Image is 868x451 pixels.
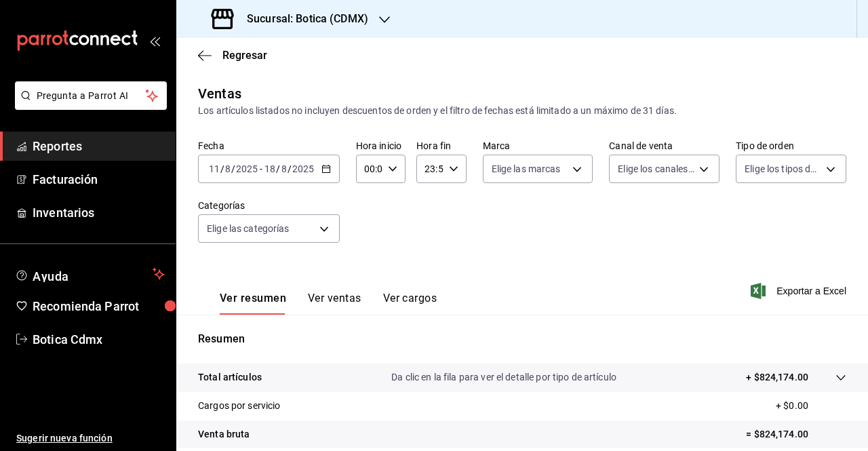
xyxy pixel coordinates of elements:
[33,137,165,155] span: Reportes
[149,35,160,46] button: open_drawer_menu
[33,203,165,222] span: Inventarios
[16,431,165,446] span: Sugerir nueva función
[231,163,235,174] span: /
[281,163,288,174] input: --
[753,283,846,299] button: Exportar a Excel
[198,49,267,62] button: Regresar
[416,141,466,151] label: Hora fin
[292,163,315,174] input: ----
[736,141,846,151] label: Tipo de orden
[222,49,267,62] span: Regresar
[9,98,167,113] a: Pregunta a Parrot AI
[745,162,821,176] span: Elige los tipos de orden
[33,266,147,282] span: Ayuda
[198,331,846,347] p: Resumen
[609,141,719,151] label: Canal de venta
[15,81,167,110] button: Pregunta a Parrot AI
[308,292,361,315] button: Ver ventas
[33,330,165,349] span: Botica Cdmx
[746,370,808,385] p: + $824,174.00
[236,11,368,27] h3: Sucursal: Botica (CDMX)
[198,104,846,118] div: Los artículos listados no incluyen descuentos de orden y el filtro de fechas está limitado a un m...
[220,292,286,315] button: Ver resumen
[220,163,224,174] span: /
[198,370,262,385] p: Total artículos
[224,163,231,174] input: --
[264,163,276,174] input: --
[492,162,561,176] span: Elige las marcas
[260,163,262,174] span: -
[207,222,290,235] span: Elige las categorías
[391,370,616,385] p: Da clic en la fila para ver el detalle por tipo de artículo
[288,163,292,174] span: /
[776,399,846,413] p: + $0.00
[220,292,437,315] div: navigation tabs
[746,427,846,442] p: = $824,174.00
[208,163,220,174] input: --
[276,163,280,174] span: /
[618,162,694,176] span: Elige los canales de venta
[33,170,165,189] span: Facturación
[198,427,250,442] p: Venta bruta
[356,141,406,151] label: Hora inicio
[33,297,165,315] span: Recomienda Parrot
[198,399,281,413] p: Cargos por servicio
[198,83,241,104] div: Ventas
[198,141,340,151] label: Fecha
[37,89,146,103] span: Pregunta a Parrot AI
[383,292,437,315] button: Ver cargos
[235,163,258,174] input: ----
[198,201,340,210] label: Categorías
[483,141,593,151] label: Marca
